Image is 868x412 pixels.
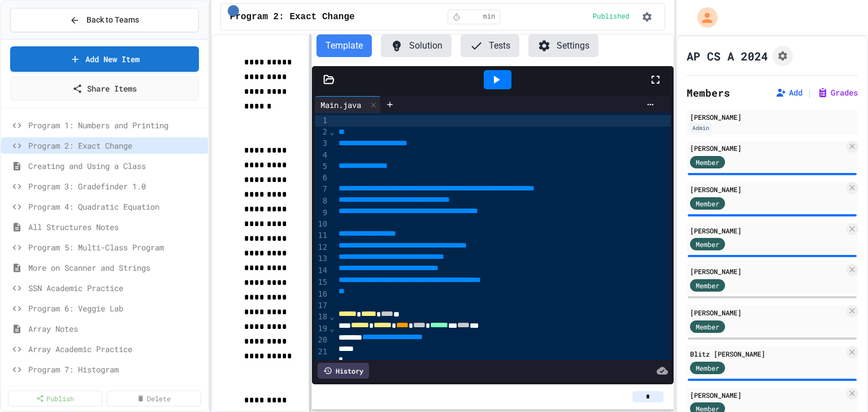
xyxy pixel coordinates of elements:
div: [PERSON_NAME] [690,225,844,236]
div: Admin [690,123,711,133]
button: Back to Teams [10,8,199,32]
span: Array Academic Practice [28,343,203,355]
span: SSN Academic Practice [28,282,203,294]
button: Add [775,87,802,98]
span: Member [696,363,719,373]
a: Publish [8,391,102,406]
h2: Members [687,85,730,101]
div: [PERSON_NAME] [690,307,844,318]
div: [PERSON_NAME] [690,112,854,122]
span: More on Scanner and Strings [28,262,203,274]
span: Member [696,157,719,167]
span: Member [696,322,719,332]
a: Delete [107,391,201,406]
a: Add New Item [10,46,199,72]
span: Program 2: Exact Change [28,140,203,151]
span: All Structures Notes [28,221,203,233]
span: Program 7: Histogram [28,363,203,375]
span: Program 4: Quadratic Equation [28,201,203,212]
span: Member [696,280,719,290]
span: Member [696,198,719,209]
span: Member [696,239,719,249]
span: Program 1: Numbers and Printing [28,119,203,131]
span: Program 2: Exact Change [230,10,355,24]
span: min [483,12,496,21]
div: [PERSON_NAME] [690,184,844,194]
span: Published [593,12,630,21]
span: Creating and Using a Class [28,160,203,172]
span: Back to Teams [86,14,139,26]
div: Content is published and visible to students [593,12,634,21]
div: [PERSON_NAME] [690,266,844,276]
span: Program 6: Veggie Lab [28,302,203,314]
div: Blitz [PERSON_NAME] [690,349,844,359]
div: [PERSON_NAME] [690,143,844,153]
span: | [807,86,813,99]
div: [PERSON_NAME] [690,390,844,400]
button: Grades [817,87,858,98]
span: Program 3: Gradefinder 1.0 [28,180,203,192]
div: My Account [685,5,721,31]
button: Assignment Settings [772,46,793,66]
h1: AP CS A 2024 [687,48,768,64]
span: Program 5: Multi-Class Program [28,241,203,253]
span: Array Notes [28,323,203,335]
a: Share Items [10,76,199,101]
